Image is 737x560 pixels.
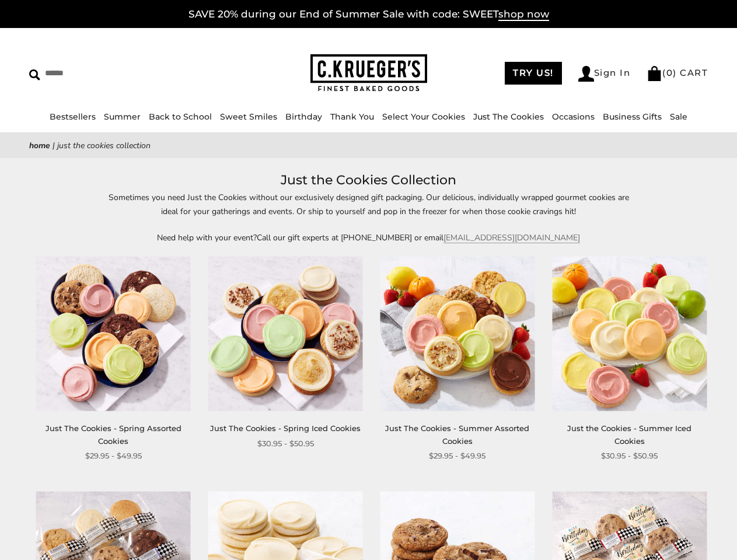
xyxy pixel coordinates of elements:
p: Sometimes you need Just the Cookies without our exclusively designed gift packaging. Our deliciou... [100,191,637,218]
a: Sweet Smiles [220,111,277,122]
nav: breadcrumbs [29,139,708,152]
span: | [53,140,55,151]
a: Sale [670,111,687,122]
a: [EMAIL_ADDRESS][DOMAIN_NAME] [443,232,580,243]
a: Summer [104,111,141,122]
a: Birthday [285,111,322,122]
img: Just The Cookies - Summer Assorted Cookies [380,256,535,411]
a: Bestsellers [50,111,96,122]
a: Business Gifts [603,111,662,122]
h1: Just the Cookies Collection [47,170,690,191]
p: Need help with your event? [100,231,637,244]
a: (0) CART [647,67,708,78]
a: Just The Cookies - Spring Iced Cookies [210,423,361,433]
a: Back to School [149,111,212,122]
a: Sign In [578,66,631,82]
span: $29.95 - $49.95 [429,450,485,462]
img: C.KRUEGER'S [310,54,427,92]
a: TRY US! [505,62,562,85]
span: Just the Cookies Collection [57,140,151,151]
span: 0 [666,67,673,78]
span: shop now [498,8,549,21]
a: Thank You [330,111,374,122]
span: Call our gift experts at [PHONE_NUMBER] or email [257,232,443,243]
a: Just The Cookies - Summer Assorted Cookies [385,423,529,445]
img: Just The Cookies - Spring Iced Cookies [208,256,363,411]
img: Account [578,66,594,82]
a: Occasions [552,111,595,122]
span: $29.95 - $49.95 [85,450,142,462]
img: Search [29,69,40,80]
span: $30.95 - $50.95 [257,437,314,450]
a: Just the Cookies - Summer Iced Cookies [567,423,691,445]
a: SAVE 20% during our End of Summer Sale with code: SWEETshop now [188,8,549,21]
a: Select Your Cookies [382,111,465,122]
a: Just The Cookies [473,111,544,122]
span: $30.95 - $50.95 [601,450,658,462]
img: Just the Cookies - Summer Iced Cookies [552,256,707,411]
input: Search [29,64,184,82]
a: Just The Cookies - Spring Assorted Cookies [46,423,181,445]
img: Bag [647,66,662,81]
img: Just The Cookies - Spring Assorted Cookies [36,256,191,411]
a: Home [29,140,50,151]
